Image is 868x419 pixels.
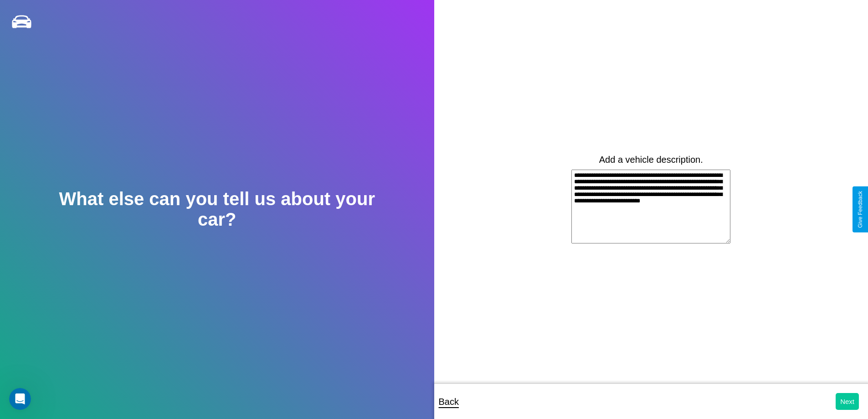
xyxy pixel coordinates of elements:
[43,189,390,230] h2: What else can you tell us about your car?
[599,155,703,165] label: Add a vehicle description.
[439,393,459,410] p: Back
[857,191,863,228] div: Give Feedback
[836,393,859,410] button: Next
[9,388,31,410] iframe: Intercom live chat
